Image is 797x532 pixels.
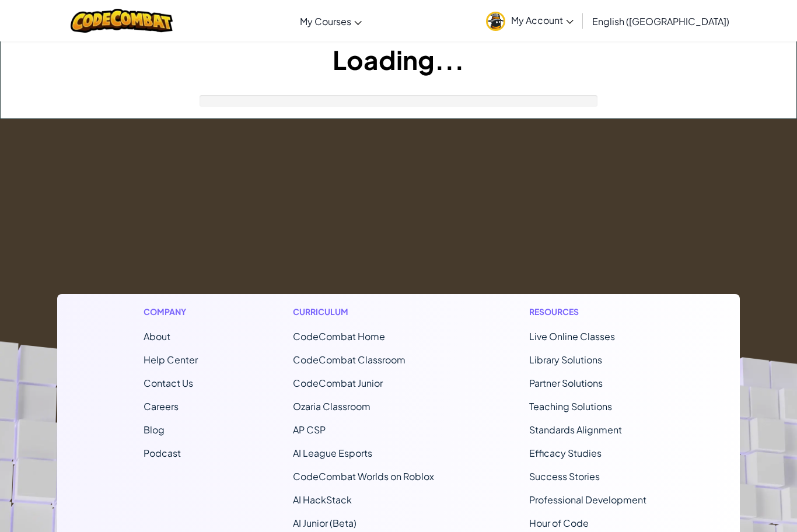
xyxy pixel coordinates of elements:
a: My Courses [294,5,368,37]
a: Partner Solutions [529,377,603,389]
a: Hour of Code [529,517,589,529]
a: Blog [144,423,165,436]
a: Podcast [144,447,181,459]
h1: Resources [529,306,653,318]
img: CodeCombat logo [71,9,173,33]
h1: Loading... [1,41,796,78]
a: Professional Development [529,494,646,506]
img: avatar [486,12,505,31]
a: Library Solutions [529,353,602,366]
a: Teaching Solutions [529,400,612,412]
a: English ([GEOGRAPHIC_DATA]) [586,5,735,37]
span: CodeCombat Home [293,330,385,342]
a: CodeCombat Classroom [293,353,406,366]
a: Live Online Classes [529,330,615,342]
span: Contact Us [144,377,193,389]
a: CodeCombat Junior [293,377,383,389]
a: AP CSP [293,423,326,436]
a: My Account [480,2,579,39]
a: About [144,330,170,342]
a: Success Stories [529,470,600,482]
a: AI Junior (Beta) [293,517,356,529]
h1: Company [144,306,198,318]
a: Standards Alignment [529,423,622,436]
h1: Curriculum [293,306,434,318]
span: My Courses [300,15,351,27]
span: English ([GEOGRAPHIC_DATA]) [592,15,729,27]
a: CodeCombat Worlds on Roblox [293,470,434,482]
a: AI HackStack [293,494,352,506]
a: Careers [144,400,179,412]
a: Ozaria Classroom [293,400,370,412]
span: My Account [511,14,574,26]
a: Efficacy Studies [529,447,602,459]
a: Help Center [144,353,198,366]
a: AI League Esports [293,447,372,459]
